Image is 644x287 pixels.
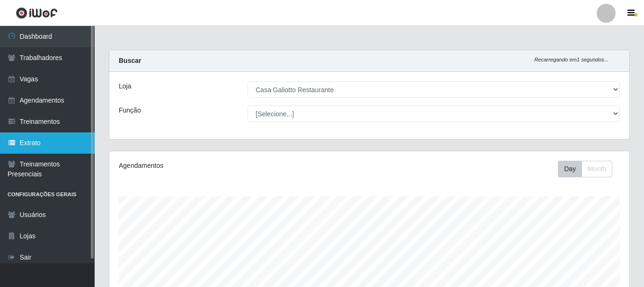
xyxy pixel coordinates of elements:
label: Loja [119,81,131,91]
strong: Buscar [119,57,141,64]
i: Recarregando em 1 segundos... [534,57,609,62]
div: Toolbar with button groups [558,161,620,177]
div: Agendamentos [119,161,319,171]
img: CoreUI Logo [16,7,58,19]
button: Month [582,161,612,177]
div: First group [558,161,612,177]
button: Day [558,161,582,177]
label: Função [119,105,141,115]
